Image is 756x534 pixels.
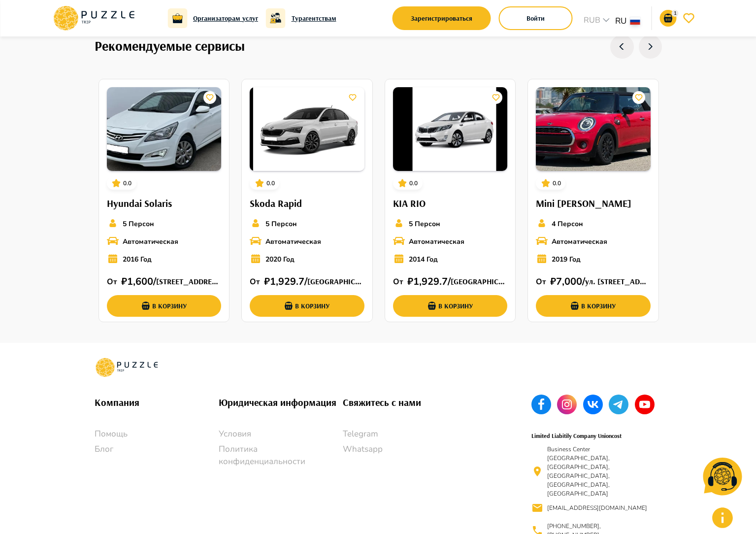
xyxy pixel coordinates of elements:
p: 2020 Год [265,254,295,265]
h6: [GEOGRAPHIC_DATA], [GEOGRAPHIC_DATA], [GEOGRAPHIC_DATA] [307,275,364,288]
a: Организаторам услуг [193,13,258,24]
button: add-basket-submit-button [250,295,364,317]
h6: Рекомендуемые сервисы [95,35,245,57]
p: 2019 Год [552,254,581,265]
button: card_icons [109,176,123,190]
h6: [STREET_ADDRESS] [156,275,222,288]
img: PuzzleTrip [250,87,364,171]
p: ₽ [407,274,413,289]
button: card_icons [203,91,216,104]
p: 0.0 [123,179,131,188]
img: PuzzleTrip [536,87,651,171]
h6: Hyundai Solaris [107,196,222,211]
p: ₽ [264,274,270,289]
a: Помощь [95,428,219,440]
p: 1,600 [127,274,153,289]
h6: KIA RIO [393,196,508,211]
a: Условия [219,428,343,440]
button: add-basket-submit-button [536,295,651,317]
p: От [393,276,407,288]
p: 0.0 [553,179,561,188]
p: От [250,276,264,288]
p: Автоматическая [409,236,464,247]
p: От [536,276,550,288]
p: Автоматическая [123,236,178,247]
div: RUB [581,14,615,29]
h6: ул. [STREET_ADDRESS] [585,275,651,288]
a: Telegram [343,428,467,440]
p: 5 Персон [265,219,297,229]
a: Турагентствам [292,13,336,24]
p: 2014 Год [409,254,438,265]
p: 5 Персон [409,219,440,229]
p: 1 [672,10,679,17]
p: 5 Персон [123,219,154,229]
p: 7,000 [556,274,582,289]
p: Автоматическая [552,236,607,247]
h6: Компания [95,395,219,410]
p: / [582,274,585,289]
button: add-basket-submit-button [393,295,508,317]
h6: Limited Liabitily Company Unioncost [531,431,622,440]
h6: Skoda Rapid [250,196,364,211]
p: / [153,274,156,289]
button: card_icons [632,91,645,104]
button: go-to-wishlist-submit-button [681,10,697,27]
h6: Свяжитесь с нами [343,395,467,410]
h6: [GEOGRAPHIC_DATA], [GEOGRAPHIC_DATA], [GEOGRAPHIC_DATA] [451,275,508,288]
button: card_icons [539,176,553,190]
p: ₽ [121,274,127,289]
button: signup [393,6,491,30]
img: lang [630,17,640,25]
button: card_icons [490,91,502,104]
img: PuzzleTrip [107,87,222,171]
p: RU [615,15,626,28]
a: Whatsapp [343,443,467,456]
p: [EMAIL_ADDRESS][DOMAIN_NAME] [547,503,647,512]
p: 0.0 [409,179,418,188]
a: Блог [95,443,219,456]
button: add-basket-submit-button [107,295,222,317]
p: / [448,274,451,289]
a: Политика конфиденциальности [219,443,343,468]
button: card_icons [253,176,266,190]
p: Business Center [GEOGRAPHIC_DATA], [GEOGRAPHIC_DATA], [GEOGRAPHIC_DATA], [GEOGRAPHIC_DATA], [GEOG... [547,445,650,498]
p: ₽ [550,274,556,289]
button: card_icons [346,91,359,104]
button: card_icons [395,176,409,190]
p: 2016 Год [123,254,152,265]
p: 1,929.7 [413,274,448,289]
p: 1,929.7 [270,274,304,289]
button: go-to-basket-submit-button [660,10,677,27]
p: 0.0 [266,179,275,188]
p: 4 Персон [552,219,583,229]
button: login [499,6,573,30]
h6: Юридическая информация [219,395,343,410]
img: PuzzleTrip [393,87,508,171]
h6: Mini [PERSON_NAME] [536,196,651,211]
p: / [304,274,307,289]
p: Автоматическая [265,236,321,247]
p: От [107,276,121,288]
